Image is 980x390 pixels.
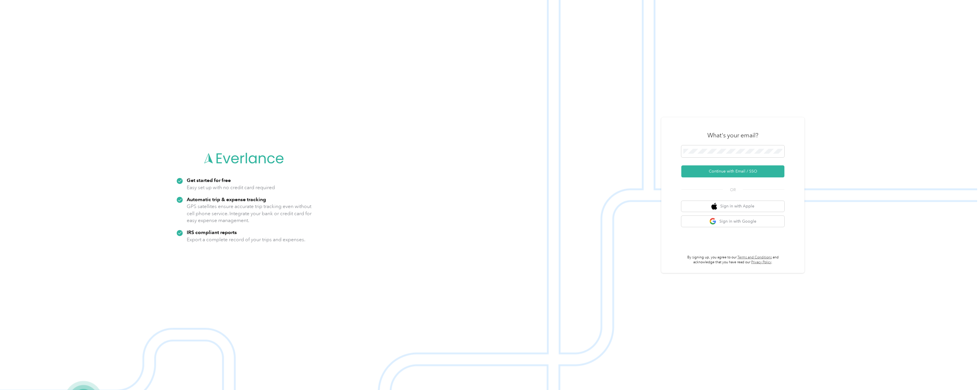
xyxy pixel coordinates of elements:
[187,177,231,183] strong: Get started for free
[723,187,743,193] span: OR
[187,236,305,243] p: Export a complete record of your trips and expenses.
[681,165,784,177] button: Continue with Email / SSO
[751,260,772,264] a: Privacy Policy
[187,229,237,235] strong: IRS compliant reports
[711,203,717,210] img: apple logo
[681,216,784,227] button: google logoSign in with Google
[709,218,717,225] img: google logo
[737,255,772,260] a: Terms and Conditions
[681,201,784,212] button: apple logoSign in with Apple
[681,255,784,265] p: By signing up, you agree to our and acknowledge that you have read our .
[187,203,312,224] p: GPS satellites ensure accurate trip tracking even without cell phone service. Integrate your bank...
[707,131,758,139] h3: What's your email?
[187,196,266,202] strong: Automatic trip & expense tracking
[187,184,275,191] p: Easy set up with no credit card required
[948,358,980,390] iframe: Everlance-gr Chat Button Frame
